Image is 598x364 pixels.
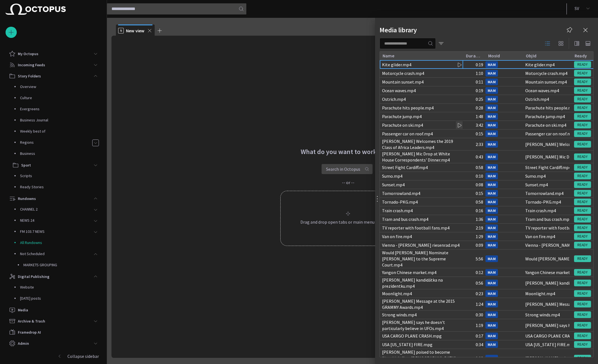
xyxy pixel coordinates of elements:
[488,313,496,317] span: MAM
[574,190,591,196] span: READY
[525,182,548,188] div: Sunset.mp4
[574,182,591,187] span: READY
[488,217,496,221] span: MAM
[382,319,461,331] div: [PERSON_NAME] says he doesn't particularly believe in UFOs.mp4
[476,62,483,68] div: 0:19
[488,123,496,127] span: MAM
[574,70,591,76] span: READY
[476,242,483,248] div: 0:09
[574,333,591,339] span: READY
[574,280,591,286] span: READY
[476,154,483,160] div: 0:43
[476,312,483,318] div: 0:30
[574,165,591,170] span: READY
[574,154,591,160] span: READY
[574,342,591,347] span: READY
[382,277,461,289] div: [PERSON_NAME] kandidátka na prezidentku.mp4
[476,70,483,76] div: 1:10
[476,96,483,102] div: 0:25
[476,225,483,231] div: 2:19
[525,341,570,348] div: USA IDAHO FIRE.mpg
[488,209,496,212] span: MAM
[488,106,496,110] span: MAM
[574,88,591,93] span: READY
[574,208,591,213] span: READY
[466,53,481,58] div: Duration
[525,190,563,196] div: Tomorrowland.mp4
[574,323,591,328] span: READY
[525,280,570,286] div: Zuzana Čaputová kandidátka na prezidentku.mp4
[476,141,483,147] div: 2:33
[525,233,555,240] div: Van on fire.mp4
[488,226,496,230] span: MAM
[488,132,496,136] span: MAM
[488,174,496,178] span: MAM
[488,80,496,84] span: MAM
[382,312,417,318] div: Strong winds.mp4
[488,63,496,67] span: MAM
[488,114,496,118] span: MAM
[574,141,591,147] span: READY
[476,216,483,222] div: 1:36
[380,26,417,34] h2: Media library
[488,323,496,327] span: MAM
[382,242,460,248] div: Vienna - [PERSON_NAME] riesenrad.mp4
[382,290,412,297] div: Moonlight.mp4
[525,312,560,318] div: Strong winds.mp4
[488,257,496,261] span: MAM
[525,164,570,170] div: Street Fight Cardiff.mp4
[476,207,483,214] div: 0:16
[382,182,405,188] div: Sunset.mp4
[525,199,561,205] div: Tornado-PKG.mp4
[525,242,570,248] div: Vienna - Prater riesenrad.mp4
[574,242,591,248] span: READY
[488,334,496,338] span: MAM
[574,301,591,307] span: READY
[525,216,570,222] div: Tram and bus crash.mp4
[525,70,567,76] div: Motorcycle crash.mp4
[574,291,591,296] span: READY
[382,207,413,214] div: Train crash.mp4
[488,281,496,285] span: MAM
[382,341,432,348] div: USA [US_STATE] FIRE.mpg
[382,216,428,222] div: Tram and bus crash.mp4
[476,79,483,85] div: 0:11
[488,191,496,195] span: MAM
[476,269,483,275] div: 0:12
[488,142,496,146] span: MAM
[476,190,483,196] div: 0:15
[476,182,483,188] div: 0:08
[525,87,559,94] div: Ocean waves.mp4
[382,190,420,196] div: Tomorrowland.mp4
[382,233,412,240] div: Van on fire.mp4
[525,256,570,262] div: Would Joe Biden Nominate Barack Obama to the Supreme Court.mp4
[488,200,496,204] span: MAM
[476,290,483,297] div: 0:23
[382,250,461,268] div: Would [PERSON_NAME] Nominate [PERSON_NAME] to the Supreme Court.mp4
[488,270,496,274] span: MAM
[382,333,442,339] div: USA CARGO PLANE CRASH.mpg
[382,151,461,163] div: [PERSON_NAME] Mic Drop at White House Correspondents' Dinner.mp4
[382,138,461,150] div: [PERSON_NAME] Welcomes the 2019 Class of Africa Leaders.mp4
[382,113,422,119] div: Parachute jump.mp4
[382,96,406,102] div: Ostrich.mp4
[574,62,591,67] span: READY
[382,173,402,179] div: Sumo.mp4
[574,114,591,119] span: READY
[525,173,546,179] div: Sumo.mp4
[488,183,496,187] span: MAM
[382,79,424,85] div: Mountain sunset.mp4
[382,70,424,76] div: Motorcycle crash.mp4
[525,322,570,328] div: Trump says he doesn't particularly believe in UFOs.mp4
[525,62,555,68] div: Kite glider.mp4
[525,269,570,275] div: Yangon Chinese market.mp4
[382,164,428,170] div: Street Fight Cardiff.mp4
[525,131,570,137] div: Passenger car on roof.mp4
[476,301,483,307] div: 1:24
[382,131,433,137] div: Passenger car on roof.mp4
[476,322,483,328] div: 1:19
[382,269,436,275] div: Yangon Chinese market.mp4
[488,89,496,92] span: MAM
[525,154,570,160] div: President Obama's Mic Drop at White House Correspondents' Dinner.mp4
[574,270,591,275] span: READY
